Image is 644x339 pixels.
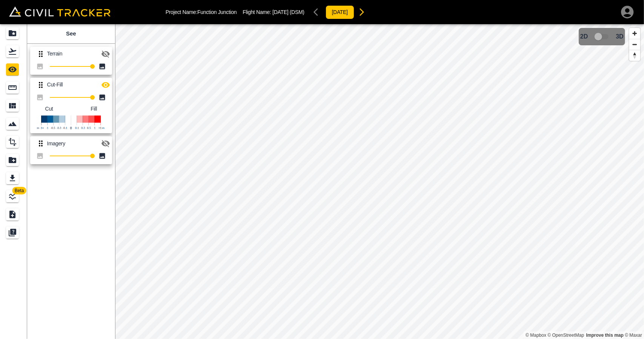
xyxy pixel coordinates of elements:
[586,333,624,338] a: Map feedback
[629,39,640,50] button: Zoom out
[591,29,613,44] span: 3D model not uploaded yet
[326,5,354,19] button: [DATE]
[629,50,640,61] button: Reset bearing to north
[272,9,304,15] span: [DATE] (DSM)
[548,333,584,338] a: OpenStreetMap
[115,24,644,339] canvas: Map
[166,9,237,15] p: Project Name: Function Junction
[625,333,642,338] a: Maxar
[616,33,624,40] span: 3D
[526,333,546,338] a: Mapbox
[629,28,640,39] button: Zoom in
[580,33,588,40] span: 2D
[9,6,111,17] img: Civil Tracker
[243,9,304,15] p: Flight Name:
